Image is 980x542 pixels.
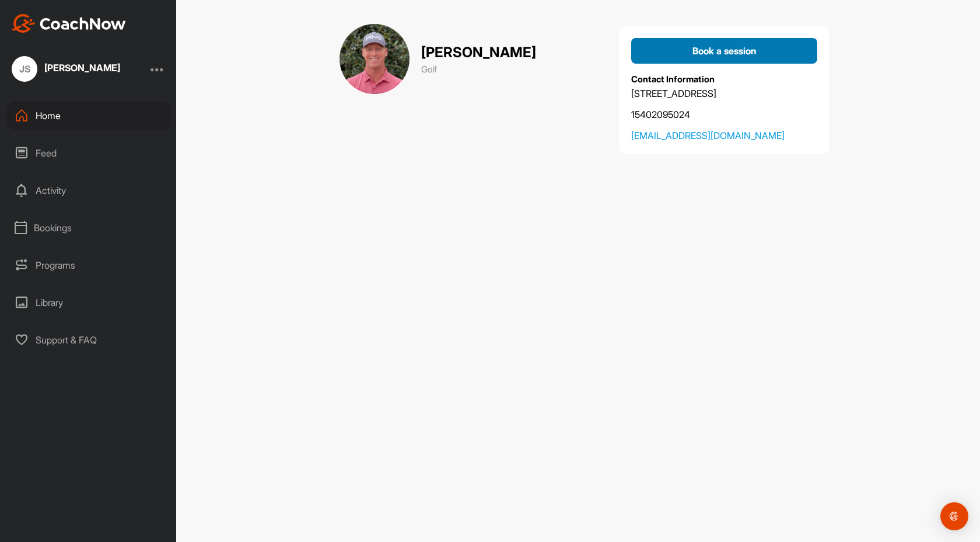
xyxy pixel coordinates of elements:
div: Activity [6,176,171,205]
div: Support & FAQ [6,325,171,355]
p: [STREET_ADDRESS] [631,86,817,100]
button: Book a session [631,38,817,64]
div: Feed [6,138,171,168]
img: CoachNow [12,14,126,33]
p: Contact Information [631,73,817,86]
div: Bookings [6,213,171,242]
span: Book a session [692,45,757,57]
div: Open Intercom Messenger [940,502,968,530]
p: [PERSON_NAME] [421,42,536,63]
div: JS [12,56,37,82]
p: Golf [421,63,536,77]
img: cover [339,23,410,95]
div: Home [6,101,171,130]
div: Library [6,288,171,317]
div: [PERSON_NAME] [44,63,120,72]
a: [EMAIL_ADDRESS][DOMAIN_NAME] [631,128,817,143]
a: 15402095024 [631,107,817,121]
div: Programs [6,251,171,280]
